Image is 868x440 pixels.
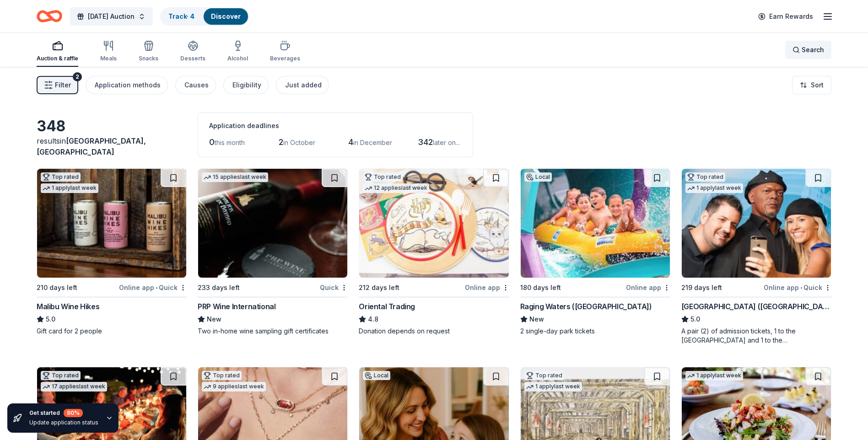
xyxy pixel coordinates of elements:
[41,382,107,392] div: 17 applies last week
[223,76,269,94] button: Eligibility
[37,135,187,157] div: results
[785,41,831,59] button: Search
[520,168,670,336] a: Image for Raging Waters (Los Angeles)Local180 days leftOnline appRaging Waters ([GEOGRAPHIC_DATA]...
[363,172,403,182] div: Top rated
[359,301,415,312] div: Oriental Trading
[37,136,146,156] span: in
[681,327,831,345] div: A pair (2) of admission tickets, 1 to the [GEOGRAPHIC_DATA] and 1 to the [GEOGRAPHIC_DATA]
[37,76,78,94] button: Filter2
[198,327,348,336] div: Two in-home wine sampling gift certificates
[139,55,158,62] div: Snacks
[168,12,194,20] a: Track· 4
[753,8,819,25] a: Earn Rewards
[29,409,98,417] div: Get started
[524,172,552,182] div: Local
[802,44,824,55] span: Search
[368,314,378,325] span: 4.8
[363,371,390,380] div: Local
[811,80,824,91] span: Sort
[70,7,153,26] button: [DATE] Auction
[348,137,353,147] span: 4
[232,80,261,91] div: Eligibility
[520,327,670,336] div: 2 single-day park tickets
[211,12,241,20] a: Discover
[37,37,78,67] button: Auction & raffle
[175,76,216,94] button: Causes
[227,37,248,67] button: Alcohol
[88,11,135,22] span: [DATE] Auction
[198,169,347,278] img: Image for PRP Wine International
[86,76,168,94] button: Application methods
[119,282,187,293] div: Online app Quick
[207,314,221,325] span: New
[160,7,249,26] button: Track· 4Discover
[64,409,83,417] div: 80 %
[100,55,117,62] div: Meals
[184,80,209,91] div: Causes
[524,371,564,380] div: Top rated
[202,371,242,380] div: Top rated
[37,5,62,27] a: Home
[209,137,215,147] span: 0
[270,37,300,67] button: Beverages
[29,419,98,426] div: Update application status
[465,282,509,293] div: Online app
[202,382,266,392] div: 9 applies last week
[681,168,831,345] a: Image for Hollywood Wax Museum (Hollywood)Top rated1 applylast week219 days leftOnline app•Quick[...
[227,55,248,62] div: Alcohol
[37,282,77,293] div: 210 days left
[37,168,187,336] a: Image for Malibu Wine HikesTop rated1 applylast week210 days leftOnline app•QuickMalibu Wine Hike...
[626,282,670,293] div: Online app
[198,301,275,312] div: PRP Wine International
[95,80,161,91] div: Application methods
[792,76,831,94] button: Sort
[433,139,460,146] span: later on...
[279,137,283,147] span: 2
[359,282,399,293] div: 212 days left
[685,172,725,182] div: Top rated
[521,169,670,278] img: Image for Raging Waters (Los Angeles)
[37,301,99,312] div: Malibu Wine Hikes
[681,282,722,293] div: 219 days left
[37,136,146,156] span: [GEOGRAPHIC_DATA], [GEOGRAPHIC_DATA]
[41,371,81,380] div: Top rated
[682,169,831,278] img: Image for Hollywood Wax Museum (Hollywood)
[529,314,544,325] span: New
[685,183,743,193] div: 1 apply last week
[359,169,508,278] img: Image for Oriental Trading
[198,282,240,293] div: 233 days left
[690,314,700,325] span: 5.0
[209,120,462,131] div: Application deadlines
[156,284,157,291] span: •
[37,55,78,62] div: Auction & raffle
[520,282,561,293] div: 180 days left
[37,327,187,336] div: Gift card for 2 people
[681,301,831,312] div: [GEOGRAPHIC_DATA] ([GEOGRAPHIC_DATA])
[276,76,329,94] button: Just added
[180,55,205,62] div: Desserts
[524,382,582,392] div: 1 apply last week
[363,183,429,193] div: 12 applies last week
[359,168,509,336] a: Image for Oriental TradingTop rated12 applieslast week212 days leftOnline appOriental Trading4.8D...
[100,37,117,67] button: Meals
[283,139,315,146] span: in October
[139,37,158,67] button: Snacks
[41,172,81,182] div: Top rated
[764,282,831,293] div: Online app Quick
[46,314,55,325] span: 5.0
[198,168,348,336] a: Image for PRP Wine International15 applieslast week233 days leftQuickPRP Wine InternationalNewTwo...
[520,301,652,312] div: Raging Waters ([GEOGRAPHIC_DATA])
[359,327,509,336] div: Donation depends on request
[55,80,71,91] span: Filter
[685,371,743,381] div: 1 apply last week
[285,80,322,91] div: Just added
[418,137,433,147] span: 342
[320,282,348,293] div: Quick
[270,55,300,62] div: Beverages
[800,284,802,291] span: •
[73,72,82,81] div: 2
[180,37,205,67] button: Desserts
[37,169,186,278] img: Image for Malibu Wine Hikes
[353,139,392,146] span: in December
[37,117,187,135] div: 348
